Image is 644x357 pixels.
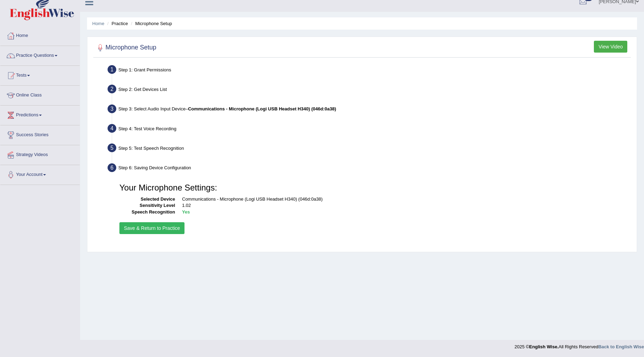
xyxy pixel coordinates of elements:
a: Online Class [0,86,80,103]
a: Home [0,26,80,44]
a: Success Stories [0,125,80,143]
dd: 1.02 [182,202,626,209]
div: Step 6: Saving Device Configuration [104,161,634,177]
a: Home [92,21,104,26]
li: Practice [105,20,128,27]
a: Your Account [0,165,80,183]
h2: Microphone Setup [95,42,156,53]
div: 2025 © All Rights Reserved [515,340,644,350]
dt: Sensitivity Level [119,202,175,209]
a: Strategy Videos [0,145,80,163]
b: Communications - Microphone (Logi USB Headset H340) (046d:0a38) [188,106,336,111]
b: Yes [182,209,190,215]
div: Step 5: Test Speech Recognition [104,141,634,157]
dt: Selected Device [119,196,175,203]
button: View Video [594,41,627,53]
div: Step 3: Select Audio Input Device [104,102,634,118]
dd: Communications - Microphone (Logi USB Headset H340) (046d:0a38) [182,196,626,203]
h3: Your Microphone Settings: [119,183,626,192]
a: Practice Questions [0,46,80,63]
li: Microphone Setup [129,20,172,27]
a: Predictions [0,106,80,123]
dt: Speech Recognition [119,209,175,216]
div: Step 2: Get Devices List [104,83,634,98]
span: – [186,106,336,111]
strong: English Wise. [529,344,558,349]
a: Back to English Wise [598,344,644,349]
div: Step 4: Test Voice Recording [104,122,634,137]
div: Step 1: Grant Permissions [104,63,634,78]
button: Save & Return to Practice [119,222,184,234]
a: Tests [0,66,80,83]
